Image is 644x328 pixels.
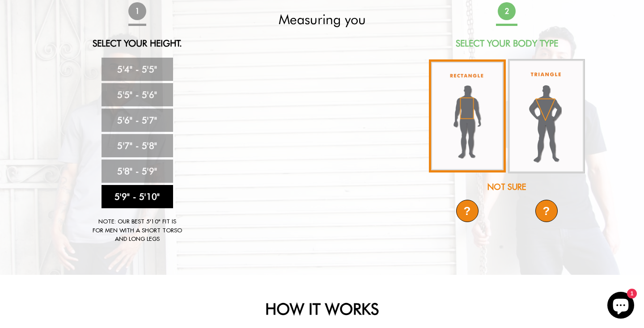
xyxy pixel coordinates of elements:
[102,58,173,81] a: 5'4" - 5'5"
[428,38,586,49] h2: Select Your Body Type
[93,217,182,244] div: Note: Our best 5'10" fit is for men with a short torso and long legs
[102,83,173,106] a: 5'5" - 5'6"
[102,109,173,132] a: 5'6" - 5'7"
[128,2,146,20] span: 1
[605,292,637,321] inbox-online-store-chat: Shopify online store chat
[102,134,173,157] a: 5'7" - 5'8"
[428,181,586,193] div: Not Sure
[102,160,173,183] a: 5'8" - 5'9"
[429,59,506,172] img: rectangle-body_336x.jpg
[58,38,216,49] h2: Select Your Height.
[508,59,585,173] img: triangle-body_336x.jpg
[498,2,516,20] span: 2
[456,200,479,222] div: ?
[78,299,566,318] h2: HOW IT WORKS
[243,11,401,27] h2: Measuring you
[535,200,558,222] div: ?
[102,185,173,208] a: 5'9" - 5'10"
